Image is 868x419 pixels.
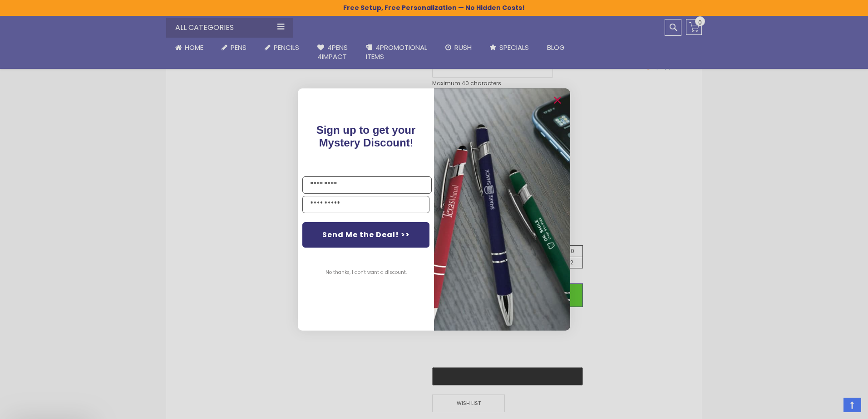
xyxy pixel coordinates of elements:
span: ! [316,124,416,149]
button: Send Me the Deal! >> [302,222,429,248]
button: Close dialog [550,93,565,107]
button: No thanks, I don't want a discount. [321,261,411,284]
img: pop-up-image [434,88,570,330]
span: Sign up to get your Mystery Discount [316,124,416,149]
